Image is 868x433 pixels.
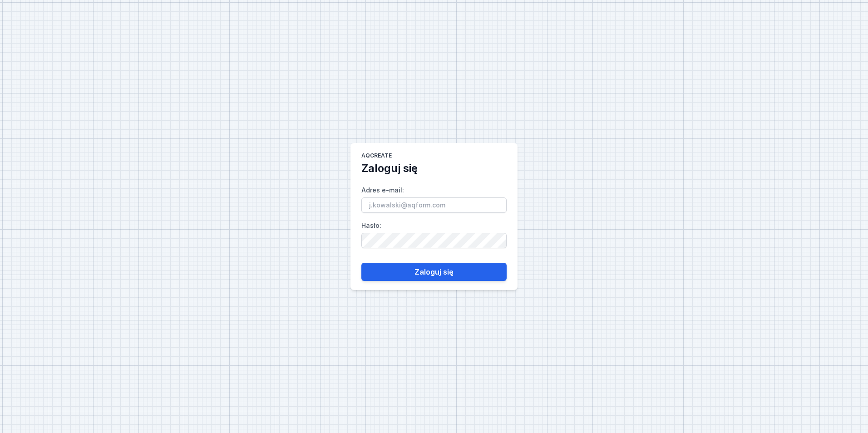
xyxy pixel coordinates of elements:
input: Adres e-mail: [361,197,507,213]
input: Hasło: [361,233,507,248]
label: Hasło : [361,218,507,248]
h2: Zaloguj się [361,161,418,176]
label: Adres e-mail : [361,183,507,213]
h1: AQcreate [361,152,392,161]
button: Zaloguj się [361,263,507,281]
